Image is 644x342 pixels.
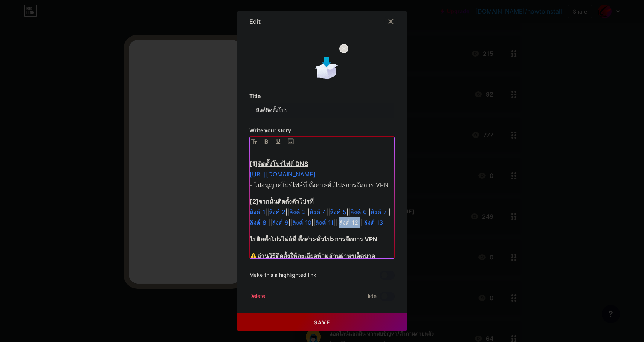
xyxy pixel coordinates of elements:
div: Make this a highlighted link [249,271,316,280]
div: Edit [249,17,261,26]
strong: [2] [250,198,314,205]
a: ลิงค์ 3 [289,208,306,216]
span: Save [314,319,331,325]
p: ⚠️ [250,250,394,261]
u: อ่านวิธีติดตั้งให้ละเอียดห้ามอ่านผ่านๆเด็ดขาด [257,252,375,259]
div: Delete [249,292,265,301]
a: ลิงค์ 8 [250,219,266,226]
a: ลิงค์ 2 [269,208,285,216]
button: Save [237,313,407,331]
strong: ไปติดตั้งโปรไฟล์ที่ ตั้งค่า>ทั่วไป>การจัดการ VPN [250,235,377,243]
a: ลิงค์ 9 [272,219,288,226]
p: - ไปอนุญาตโปรไฟล์ที่ ตั้งค่า>ทั่วไป>การจัดการ VPN [250,158,394,190]
h3: Title [249,93,395,99]
a: ลิงค์ 4 [310,208,326,216]
span: Hide [365,292,377,301]
u: ติดตั้งโปรไฟล์ DNS [258,160,308,167]
a: ลิงค์ 6 [350,208,367,216]
a: ลิงค์ 11 [315,219,333,226]
a: ลิงค์ 1 [250,208,265,216]
img: link_thumbnail [308,48,345,84]
a: [URL][DOMAIN_NAME] [250,170,316,178]
a: ลิงค์ 10 [292,219,311,226]
p: || || || || || || || || || || || ลิงค์ 12 || [250,196,394,228]
input: Title [250,103,394,118]
a: ลิงค์ 7 [371,208,387,216]
h3: Write your story [249,127,395,133]
a: ลิงค์ 13 [364,219,383,226]
strong: [1] [250,160,308,167]
u: จากนั้นติดตั้งตัวโปรที่ [259,198,314,205]
a: ลิงค์ 5 [330,208,346,216]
